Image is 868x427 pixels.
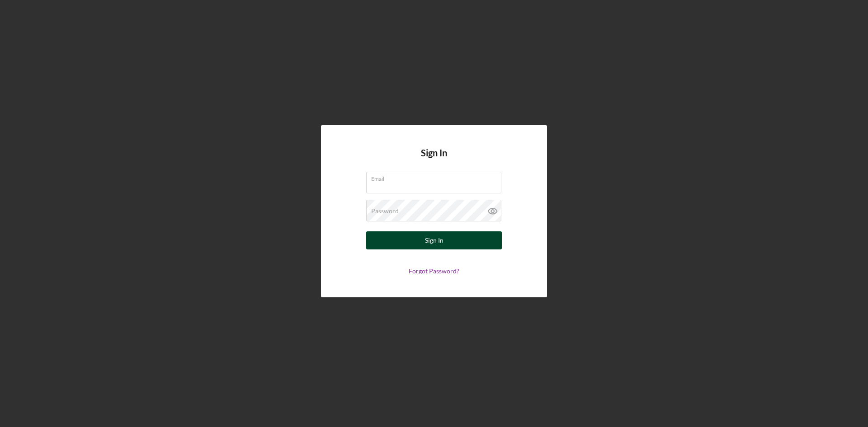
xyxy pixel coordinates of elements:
[366,231,502,249] button: Sign In
[409,267,459,275] a: Forgot Password?
[371,207,399,215] label: Password
[421,148,447,172] h4: Sign In
[371,172,501,182] label: Email
[425,231,443,249] div: Sign In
